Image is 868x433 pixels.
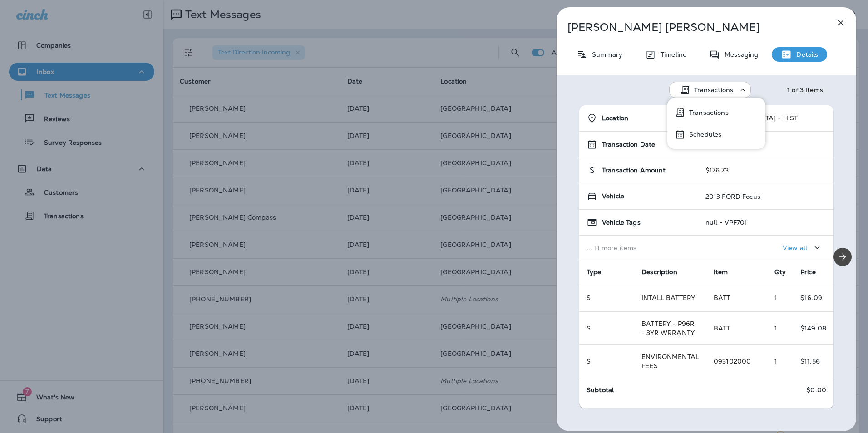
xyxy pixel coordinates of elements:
[641,294,695,302] span: INTALL BATTERY
[783,244,807,251] p: View all
[774,324,777,332] span: 1
[587,386,614,394] span: Subtotal
[694,86,734,93] p: Transactions
[698,105,833,132] td: [GEOGRAPHIC_DATA] - HIST
[698,132,833,157] td: [DATE] 1:31 PM
[667,123,765,145] button: Schedules
[774,268,786,276] span: Qty
[567,21,815,34] p: [PERSON_NAME] [PERSON_NAME]
[787,86,823,93] div: 1 of 3 Items
[714,357,751,365] span: 093102000
[602,219,641,226] span: Vehicle Tags
[686,109,729,116] p: Transactions
[686,131,721,138] p: Schedules
[714,294,730,302] span: BATT
[641,268,677,276] span: Description
[800,325,826,332] p: $149.08
[602,167,666,174] span: Transaction Amount
[714,268,728,276] span: Item
[698,157,833,183] td: $176.73
[587,268,602,276] span: Type
[705,219,748,226] p: null - VPF701
[602,192,624,200] span: Vehicle
[667,102,765,123] button: Transactions
[774,357,777,365] span: 1
[800,358,826,365] p: $11.56
[641,320,695,337] span: BATTERY - P96R - 3YR WRRANTY
[602,114,628,122] span: Location
[806,386,826,394] p: $0.00
[792,51,818,58] p: Details
[587,357,591,365] span: S
[656,51,686,58] p: Timeline
[705,193,760,200] p: 2013 FORD Focus
[779,239,826,256] button: View all
[800,268,816,276] span: Price
[587,244,691,251] p: ... 11 more items
[720,51,758,58] p: Messaging
[587,324,591,332] span: S
[602,141,655,148] span: Transaction Date
[774,294,777,302] span: 1
[587,51,622,58] p: Summary
[714,324,730,332] span: BATT
[833,248,852,266] button: Next
[641,353,699,370] span: ENVIRONMENTAL FEES
[587,294,591,302] span: S
[800,294,826,301] p: $16.09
